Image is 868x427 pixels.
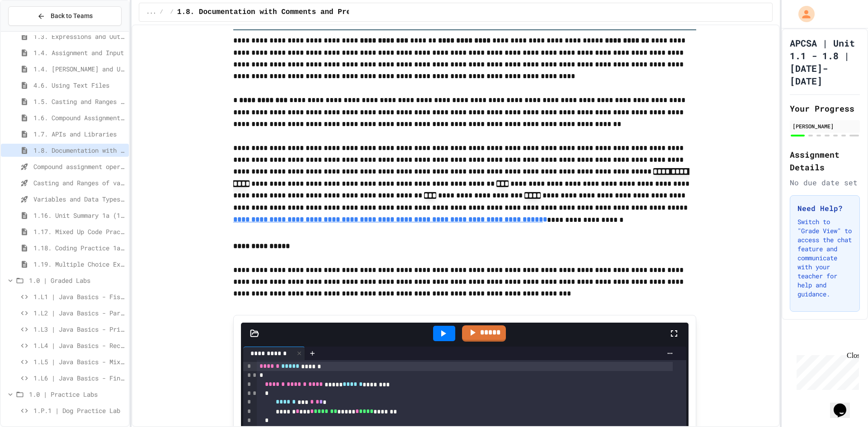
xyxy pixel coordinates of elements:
[33,64,125,74] span: 1.4. [PERSON_NAME] and User Input
[33,48,125,57] span: 1.4. Assignment and Input
[789,4,817,24] div: My Account
[33,145,125,155] span: 1.8. Documentation with Comments and Preconditions
[793,122,857,130] div: [PERSON_NAME]
[33,357,125,366] span: 1.L5 | Java Basics - Mixed Number Lab
[29,389,125,399] span: 1.0 | Practice Labs
[33,162,125,171] span: Compound assignment operators - Quiz
[33,211,125,220] span: 1.16. Unit Summary 1a (1.1-1.6)
[33,373,125,383] span: 1.L6 | Java Basics - Final Calculator Lab
[33,341,125,350] span: 1.L4 | Java Basics - Rectangle Lab
[33,80,125,90] span: 4.6. Using Text Files
[33,178,125,188] span: Casting and Ranges of variables - Quiz
[33,32,125,41] span: 1.3. Expressions and Output [New]
[33,97,125,106] span: 1.5. Casting and Ranges of Values
[790,37,860,87] h1: APCSA | Unit 1.1 - 1.8 | [DATE]-[DATE]
[33,324,125,334] span: 1.L3 | Java Basics - Printing Code Lab
[33,227,125,236] span: 1.17. Mixed Up Code Practice 1.1-1.6
[33,113,125,122] span: 1.6. Compound Assignment Operators
[33,308,125,318] span: 1.L2 | Java Basics - Paragraphs Lab
[830,391,859,418] iframe: chat widget
[177,7,394,18] span: 1.8. Documentation with Comments and Preconditions
[33,129,125,139] span: 1.7. APIs and Libraries
[29,276,125,285] span: 1.0 | Graded Labs
[790,177,860,188] div: No due date set
[790,148,860,174] h2: Assignment Details
[793,352,859,390] iframe: chat widget
[790,102,860,115] h2: Your Progress
[146,9,156,16] span: ...
[8,6,122,26] button: Back to Teams
[33,259,125,269] span: 1.19. Multiple Choice Exercises for Unit 1a (1.1-1.6)
[33,243,125,253] span: 1.18. Coding Practice 1a (1.1-1.6)
[797,217,852,299] p: Switch to "Grade View" to access the chat feature and communicate with your teacher for help and ...
[33,194,125,204] span: Variables and Data Types - Quiz
[797,203,852,214] h3: Need Help?
[33,292,125,301] span: 1.L1 | Java Basics - Fish Lab
[51,11,93,21] span: Back to Teams
[160,9,163,16] span: /
[4,4,62,57] div: Chat with us now!Close
[170,9,174,16] span: /
[33,406,125,415] span: 1.P.1 | Dog Practice Lab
